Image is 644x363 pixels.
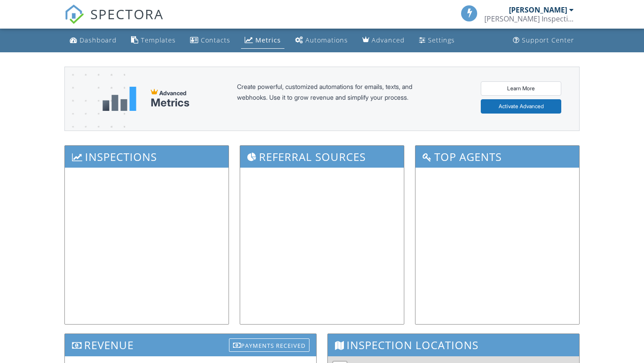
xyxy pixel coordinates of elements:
a: Contacts [186,32,234,49]
div: Create powerful, customized automations for emails, texts, and webhooks. Use it to grow revenue a... [237,81,434,116]
a: Templates [127,32,179,49]
h3: Top Agents [415,146,579,168]
div: Settings [428,36,455,44]
span: SPECTORA [90,4,164,23]
div: Contacts [201,36,230,44]
div: Support Center [522,36,574,44]
div: Dashboard [80,36,117,44]
a: Settings [415,32,458,49]
img: The Best Home Inspection Software - Spectora [64,4,84,24]
div: Templates [141,36,176,44]
a: Payments Received [229,336,309,351]
a: SPECTORA [64,12,164,31]
h3: Inspection Locations [328,334,579,356]
a: Automations (Basic) [292,32,352,49]
div: Chadwick Inspection Services, LLC [484,14,574,23]
div: Payments Received [229,338,309,352]
a: Dashboard [66,32,120,49]
a: Support Center [509,32,578,49]
a: Metrics [241,32,284,49]
h3: Referral Sources [240,146,404,168]
img: metrics-aadfce2e17a16c02574e7fc40e4d6b8174baaf19895a402c862ea781aae8ef5b.svg [102,87,136,111]
h3: Revenue [65,334,316,356]
div: [PERSON_NAME] [509,5,567,14]
div: Advanced [372,36,405,44]
div: Metrics [255,36,281,44]
img: advanced-banner-bg-f6ff0eecfa0ee76150a1dea9fec4b49f333892f74bc19f1b897a312d7a1b2ff3.png [65,67,125,166]
span: Advanced [159,89,186,97]
div: Automations [305,36,348,44]
h3: Inspections [65,146,229,168]
a: Advanced [359,32,408,49]
a: Activate Advanced [481,99,561,114]
a: Learn More [481,81,561,96]
div: Metrics [151,97,190,109]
